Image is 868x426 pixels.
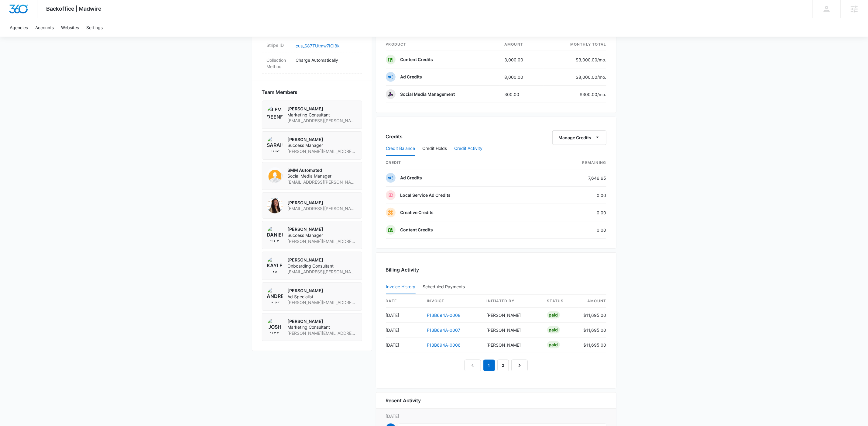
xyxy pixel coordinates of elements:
[288,173,357,179] span: Social Media Manager
[267,318,283,334] img: Josh Sherman
[400,175,422,181] p: Ad Credits
[288,200,357,206] p: [PERSON_NAME]
[482,338,542,352] td: [PERSON_NAME]
[423,285,468,289] div: Scheduled Payments
[576,74,606,80] p: $8,000.00
[427,342,461,348] a: F13B694A-0006
[455,141,483,156] button: Credit Activity
[386,141,415,156] button: Credit Balance
[547,311,560,319] div: Paid
[6,18,32,37] a: Agencies
[547,326,560,334] div: Paid
[400,227,433,233] p: Content Credits
[427,327,461,333] a: F13B694A-0007
[288,238,357,244] span: [PERSON_NAME][EMAIL_ADDRESS][PERSON_NAME][DOMAIN_NAME]
[296,43,340,48] a: cus_S87TUtmw7ICI8k
[386,133,403,140] h3: Credits
[267,167,283,183] img: SMM Automated
[542,204,606,221] td: 0.00
[598,57,606,62] span: /mo.
[267,106,283,122] img: Levi Deeney
[400,57,433,63] p: Content Credits
[552,130,606,145] button: Manage Credits
[465,360,528,371] nav: Pagination
[288,137,357,143] p: [PERSON_NAME]
[83,18,106,37] a: Settings
[386,295,422,308] th: date
[499,68,544,86] td: 8,000.00
[57,18,83,37] a: Websites
[499,51,544,68] td: 3,000.00
[499,38,544,51] th: amount
[32,18,57,37] a: Accounts
[288,179,357,185] span: [EMAIL_ADDRESS][PERSON_NAME][DOMAIN_NAME]
[598,92,606,97] span: /mo.
[288,288,357,294] p: [PERSON_NAME]
[542,295,579,308] th: status
[547,341,560,348] div: Paid
[579,323,606,338] td: $11,695.00
[499,86,544,103] td: 300.00
[262,88,298,96] span: Team Members
[497,360,509,371] a: Page 2
[483,360,495,371] em: 1
[288,318,357,324] p: [PERSON_NAME]
[288,232,357,238] span: Success Manager
[579,295,606,308] th: amount
[422,295,482,308] th: invoice
[288,112,357,118] span: Marketing Consultant
[576,57,606,63] p: $3,000.00
[288,269,357,275] span: [EMAIL_ADDRESS][PERSON_NAME][DOMAIN_NAME]
[579,338,606,352] td: $11,695.00
[267,137,283,152] img: Sarah Gluchacki
[598,74,606,80] span: /mo.
[267,42,291,48] dt: Stripe ID
[542,221,606,239] td: 0.00
[296,57,357,63] p: Charge Automatically
[542,169,606,187] td: 7,646.65
[288,263,357,269] span: Onboarding Consultant
[288,206,357,212] span: [EMAIL_ADDRESS][PERSON_NAME][DOMAIN_NAME]
[542,187,606,204] td: 0.00
[288,118,357,124] span: [EMAIL_ADDRESS][PERSON_NAME][DOMAIN_NAME]
[386,413,606,419] p: [DATE]
[288,294,357,300] span: Ad Specialist
[288,257,357,263] p: [PERSON_NAME]
[46,5,102,12] span: Backoffice | Madwire
[578,91,606,98] p: $300.00
[482,323,542,338] td: [PERSON_NAME]
[386,156,542,169] th: credit
[262,38,362,53] div: Stripe IDcus_S87TUtmw7ICI8k
[288,226,357,232] p: [PERSON_NAME]
[288,106,357,112] p: [PERSON_NAME]
[511,360,528,371] a: Next Page
[288,148,357,154] span: [PERSON_NAME][EMAIL_ADDRESS][PERSON_NAME][DOMAIN_NAME]
[400,210,434,216] p: Creative Credits
[544,38,606,51] th: monthly total
[386,38,500,51] th: product
[267,288,283,303] img: Andrew Gilbert
[288,300,357,306] span: [PERSON_NAME][EMAIL_ADDRESS][PERSON_NAME][DOMAIN_NAME]
[288,324,357,330] span: Marketing Consultant
[267,257,283,273] img: Kaylee M Cordell
[386,338,422,352] td: [DATE]
[386,397,421,404] h6: Recent Activity
[579,308,606,323] td: $11,695.00
[288,330,357,336] span: [PERSON_NAME][EMAIL_ADDRESS][PERSON_NAME][DOMAIN_NAME]
[288,142,357,148] span: Success Manager
[427,313,461,318] a: F13B694A-0008
[482,308,542,323] td: [PERSON_NAME]
[262,53,362,74] div: Collection MethodCharge Automatically
[542,156,606,169] th: Remaining
[400,74,422,80] p: Ad Credits
[386,323,422,338] td: [DATE]
[386,308,422,323] td: [DATE]
[267,57,291,70] dt: Collection Method
[386,280,416,294] button: Invoice History
[267,198,283,213] img: Audriana Talamantes
[400,192,451,198] p: Local Service Ad Credits
[288,167,357,173] p: SMM Automated
[386,266,606,273] h3: Billing Activity
[423,141,447,156] button: Credit Holds
[400,91,455,97] p: Social Media Management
